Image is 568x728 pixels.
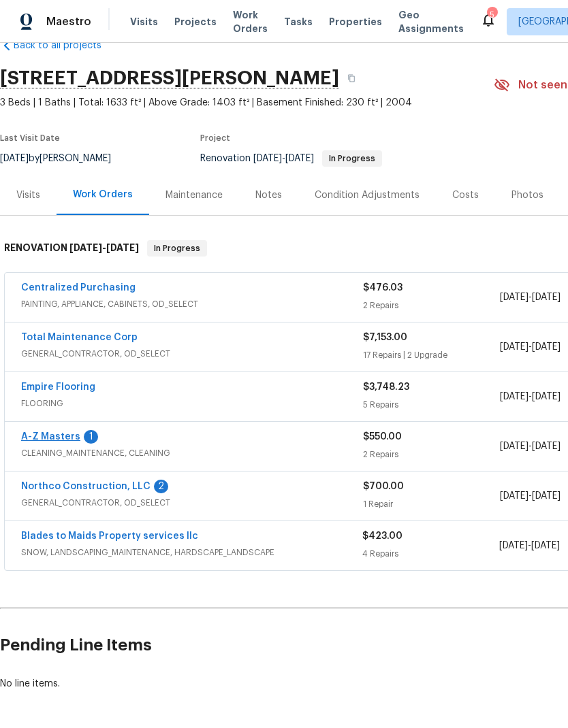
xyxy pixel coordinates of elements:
[21,333,138,342] a: Total Maintenance Corp
[21,382,95,392] a: Empire Flooring
[363,333,407,342] span: $7,153.00
[200,134,230,142] span: Project
[511,188,543,202] div: Photos
[500,392,528,401] span: [DATE]
[362,547,499,561] div: 4 Repairs
[21,531,198,541] a: Blades to Maids Property services llc
[21,283,136,293] a: Centralized Purchasing
[532,392,561,401] span: [DATE]
[531,541,560,550] span: [DATE]
[200,154,382,163] span: Renovation
[130,15,158,29] span: Visits
[253,154,314,163] span: -
[16,188,40,202] div: Visits
[363,382,409,392] span: $3,748.23
[154,480,168,493] div: 2
[106,243,139,252] span: [DATE]
[174,15,217,29] span: Projects
[500,440,561,453] span: -
[285,154,314,163] span: [DATE]
[21,297,363,311] span: PAINTING, APPLIANCE, CABINETS, OD_SELECT
[253,154,282,163] span: [DATE]
[532,491,561,501] span: [DATE]
[363,497,500,511] div: 1 Repair
[21,446,363,460] span: CLEANING_MAINTENANCE, CLEANING
[69,243,102,252] span: [DATE]
[362,531,403,541] span: $423.00
[532,342,561,352] span: [DATE]
[165,188,223,202] div: Maintenance
[452,188,479,202] div: Costs
[500,491,528,501] span: [DATE]
[398,8,464,35] span: Geo Assignments
[500,340,561,354] span: -
[73,188,133,201] div: Work Orders
[499,541,528,550] span: [DATE]
[363,299,500,312] div: 2 Repairs
[532,293,561,302] span: [DATE]
[499,539,560,552] span: -
[363,348,500,362] div: 17 Repairs | 2 Upgrade
[500,390,561,403] span: -
[363,398,500,412] div: 5 Repairs
[500,489,561,503] span: -
[324,154,381,163] span: In Progress
[69,243,139,252] span: -
[21,496,363,510] span: GENERAL_CONTRACTOR, OD_SELECT
[329,15,382,29] span: Properties
[339,66,364,90] button: Copy Address
[532,442,561,451] span: [DATE]
[363,283,403,293] span: $476.03
[500,293,528,302] span: [DATE]
[46,15,91,29] span: Maestro
[315,188,420,202] div: Condition Adjustments
[500,342,528,352] span: [DATE]
[21,482,151,491] a: Northco Construction, LLC
[21,347,363,361] span: GENERAL_CONTRACTOR, OD_SELECT
[21,397,363,410] span: FLOORING
[500,291,561,304] span: -
[284,17,313,27] span: Tasks
[363,448,500,461] div: 2 Repairs
[500,442,528,451] span: [DATE]
[363,432,402,442] span: $550.00
[4,240,139,257] h6: RENOVATION
[84,430,98,444] div: 1
[148,242,206,255] span: In Progress
[255,188,282,202] div: Notes
[487,8,496,22] div: 5
[21,432,80,442] a: A-Z Masters
[363,482,404,491] span: $700.00
[233,8,268,35] span: Work Orders
[21,546,362,559] span: SNOW, LANDSCAPING_MAINTENANCE, HARDSCAPE_LANDSCAPE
